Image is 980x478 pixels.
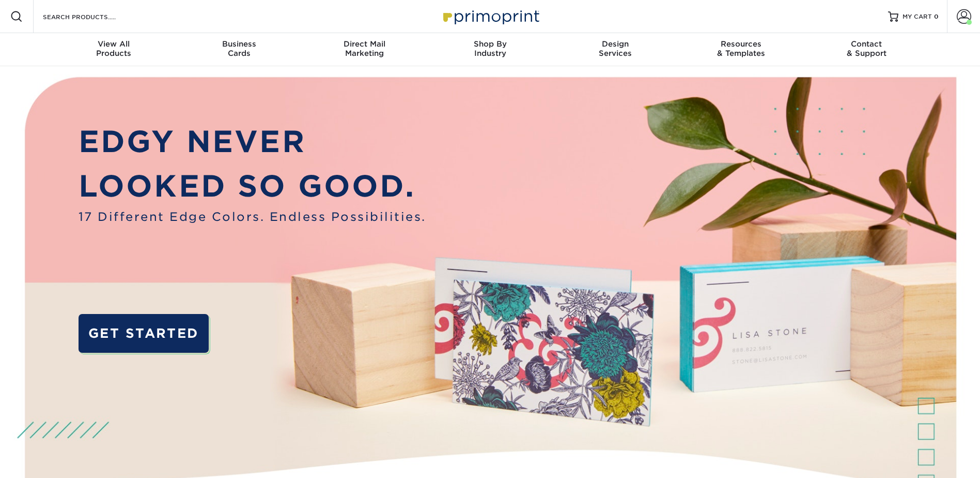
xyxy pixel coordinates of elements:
[804,33,929,66] a: Contact& Support
[79,164,426,208] p: LOOKED SO GOOD.
[302,39,427,49] span: Direct Mail
[553,39,678,49] span: Design
[302,33,427,66] a: Direct MailMarketing
[51,39,177,49] span: View All
[427,39,553,49] span: Shop By
[804,39,929,49] span: Contact
[427,33,553,66] a: Shop ByIndustry
[79,314,209,353] a: GET STARTED
[176,39,302,58] div: Cards
[302,39,427,58] div: Marketing
[42,10,143,23] input: SEARCH PRODUCTS.....
[176,33,302,66] a: BusinessCards
[553,39,678,58] div: Services
[553,33,678,66] a: DesignServices
[678,39,804,58] div: & Templates
[804,39,929,58] div: & Support
[427,39,553,58] div: Industry
[678,33,804,66] a: Resources& Templates
[934,13,939,20] span: 0
[903,12,932,21] span: MY CART
[79,119,426,163] p: EDGY NEVER
[439,5,542,27] img: Primoprint
[51,39,177,58] div: Products
[176,39,302,49] span: Business
[51,33,177,66] a: View AllProducts
[678,39,804,49] span: Resources
[79,208,426,226] span: 17 Different Edge Colors. Endless Possibilities.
